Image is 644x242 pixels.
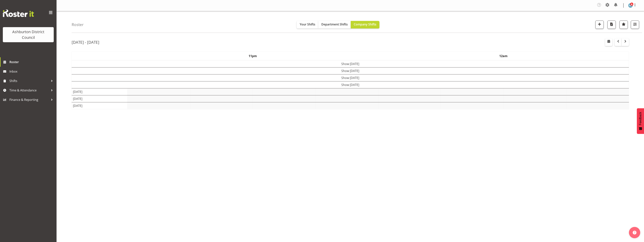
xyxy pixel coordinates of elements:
[633,231,636,234] img: help-xxl-2.png
[9,78,49,84] span: Shifts
[300,22,315,26] span: Your Shifts
[619,21,628,29] button: Highlight an important date within the roster.
[72,60,629,67] td: Show [DATE]
[354,22,376,26] span: Company Shifts
[9,59,55,65] span: Roster
[9,87,49,93] span: Time & Attendance
[631,21,639,29] button: Filter Shifts
[127,52,378,60] th: 11pm
[72,22,84,27] h4: Roster
[72,88,128,95] td: [DATE]
[628,3,633,8] img: ellen-nicol5656.jpg
[72,40,99,45] h2: [DATE] - [DATE]
[297,21,318,28] button: Your Shifts
[72,74,629,81] td: Show [DATE]
[7,29,50,40] div: Ashburton District Council
[9,97,49,103] span: Finance & Reporting
[72,102,128,109] td: [DATE]
[378,52,629,60] th: 12am
[9,69,55,74] span: Inbox
[72,81,629,88] td: Show [DATE]
[72,95,128,102] td: [DATE]
[351,21,379,28] button: Company Shifts
[72,67,629,74] td: Show [DATE]
[595,21,604,29] button: Add a new shift
[605,38,612,46] button: Select a specific date within the roster.
[318,21,351,28] button: Department Shifts
[321,22,348,26] span: Department Shifts
[3,9,34,17] img: Rosterit website logo
[607,21,616,29] button: Download a PDF of the roster according to the set date range.
[637,108,644,134] button: Feedback - Show survey
[639,112,642,125] span: Feedback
